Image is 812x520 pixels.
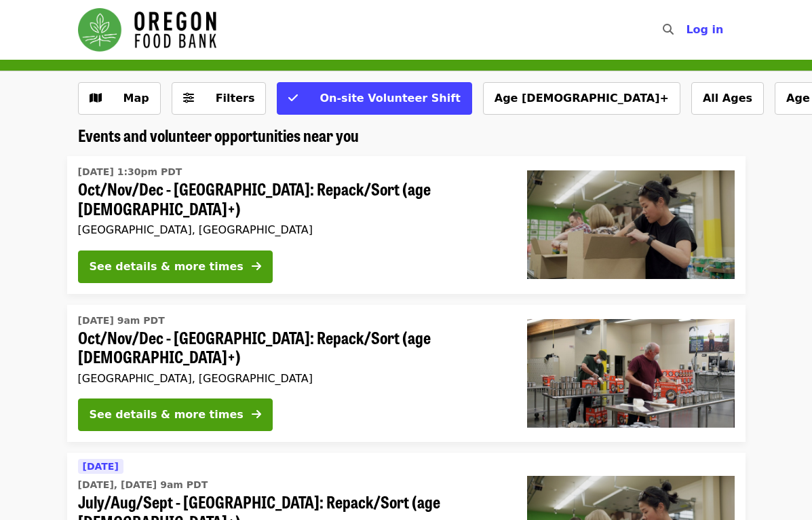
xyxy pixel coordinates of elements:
[527,319,735,428] img: Oct/Nov/Dec - Portland: Repack/Sort (age 16+) organized by Oregon Food Bank
[78,123,359,147] span: Events and volunteer opportunities near you
[483,82,680,115] button: Age [DEMOGRAPHIC_DATA]+
[78,372,505,385] div: [GEOGRAPHIC_DATA], [GEOGRAPHIC_DATA]
[691,82,764,115] button: All Ages
[78,478,208,492] time: [DATE], [DATE] 9am PDT
[78,398,273,431] button: See details & more times
[527,170,735,279] img: Oct/Nov/Dec - Portland: Repack/Sort (age 8+) organized by Oregon Food Bank
[90,259,244,275] div: See details & more times
[78,165,182,179] time: [DATE] 1:30pm PDT
[320,92,460,105] span: On-site Volunteer Shift
[78,179,505,219] span: Oct/Nov/Dec - [GEOGRAPHIC_DATA]: Repack/Sort (age [DEMOGRAPHIC_DATA]+)
[67,305,746,443] a: See details for "Oct/Nov/Dec - Portland: Repack/Sort (age 16+)"
[78,223,505,236] div: [GEOGRAPHIC_DATA], [GEOGRAPHIC_DATA]
[123,92,149,105] span: Map
[686,23,723,36] span: Log in
[675,16,734,43] button: Log in
[78,82,161,115] button: Show map view
[183,92,194,105] i: sliders-h icon
[172,82,267,115] button: Filters (0 selected)
[78,8,216,52] img: Oregon Food Bank - Home
[90,407,244,423] div: See details & more times
[682,14,693,46] input: Search
[83,461,119,472] span: [DATE]
[288,92,298,105] i: check icon
[252,408,261,421] i: arrow-right icon
[78,250,273,283] button: See details & more times
[663,23,674,36] i: search icon
[216,92,255,105] span: Filters
[78,328,505,367] span: Oct/Nov/Dec - [GEOGRAPHIC_DATA]: Repack/Sort (age [DEMOGRAPHIC_DATA]+)
[252,260,261,273] i: arrow-right icon
[277,82,471,115] button: On-site Volunteer Shift
[78,314,165,328] time: [DATE] 9am PDT
[90,92,102,105] i: map icon
[67,156,746,294] a: See details for "Oct/Nov/Dec - Portland: Repack/Sort (age 8+)"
